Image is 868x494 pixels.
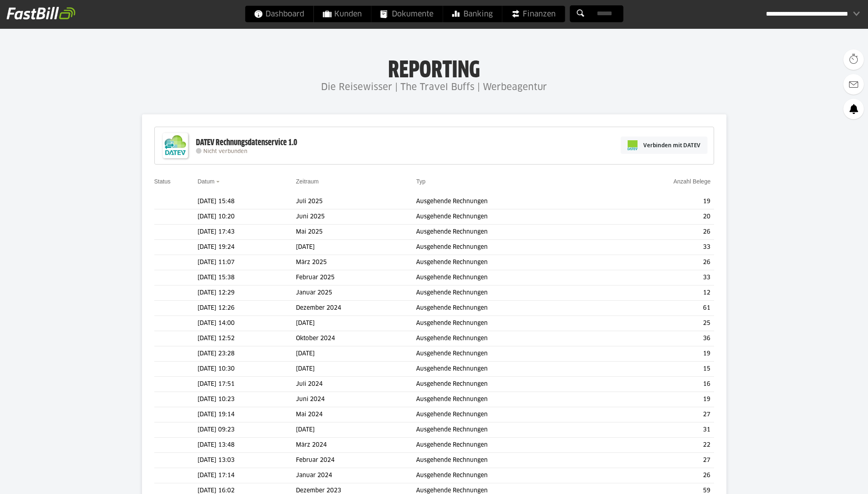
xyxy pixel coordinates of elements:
iframe: Öffnet ein Widget, in dem Sie weitere Informationen finden [804,469,860,490]
td: [DATE] 12:29 [198,285,296,301]
td: 27 [606,453,714,468]
td: 36 [606,331,714,346]
td: 26 [606,468,714,483]
td: 31 [606,422,714,438]
td: Januar 2025 [296,285,416,301]
td: Ausgehende Rechnungen [416,362,606,377]
td: Ausgehende Rechnungen [416,453,606,468]
td: Ausgehende Rechnungen [416,316,606,331]
td: Ausgehende Rechnungen [416,225,606,240]
td: März 2024 [296,438,416,453]
td: Mai 2024 [296,407,416,422]
td: [DATE] 11:07 [198,255,296,270]
td: [DATE] 15:38 [198,270,296,285]
h1: Reporting [82,58,786,79]
td: 15 [606,362,714,377]
td: Mai 2025 [296,225,416,240]
td: [DATE] 17:43 [198,225,296,240]
td: Ausgehende Rechnungen [416,301,606,316]
span: Dashboard [254,6,304,22]
td: 22 [606,438,714,453]
td: 25 [606,316,714,331]
a: Dokumente [371,6,442,22]
td: [DATE] [296,240,416,255]
td: Ausgehende Rechnungen [416,468,606,483]
td: Januar 2024 [296,468,416,483]
td: 27 [606,407,714,422]
td: [DATE] 10:30 [198,362,296,377]
a: Anzahl Belege [673,178,710,185]
td: [DATE] [296,362,416,377]
a: Datum [198,178,214,185]
td: Ausgehende Rechnungen [416,346,606,362]
td: Ausgehende Rechnungen [416,377,606,392]
td: Ausgehende Rechnungen [416,194,606,209]
td: Ausgehende Rechnungen [416,331,606,346]
td: [DATE] 10:23 [198,392,296,407]
td: 33 [606,240,714,255]
td: [DATE] 09:23 [198,422,296,438]
td: [DATE] 17:51 [198,377,296,392]
td: Oktober 2024 [296,331,416,346]
span: Banking [452,6,493,22]
td: [DATE] 19:24 [198,240,296,255]
td: Ausgehende Rechnungen [416,255,606,270]
span: Finanzen [511,6,556,22]
a: Verbinden mit DATEV [621,137,707,154]
td: 19 [606,194,714,209]
a: Zeitraum [296,178,319,185]
img: fastbill_logo_white.png [7,7,75,20]
img: pi-datev-logo-farbig-24.svg [628,140,638,150]
td: [DATE] 13:03 [198,453,296,468]
td: [DATE] 17:14 [198,468,296,483]
td: 61 [606,301,714,316]
td: März 2025 [296,255,416,270]
td: 16 [606,377,714,392]
td: Ausgehende Rechnungen [416,422,606,438]
td: [DATE] [296,422,416,438]
img: sort_desc.gif [216,181,221,183]
span: Nicht verbunden [203,149,247,154]
td: [DATE] 23:28 [198,346,296,362]
td: 26 [606,255,714,270]
td: Ausgehende Rechnungen [416,270,606,285]
td: 33 [606,270,714,285]
td: [DATE] 10:20 [198,209,296,225]
a: Typ [416,178,426,185]
td: 26 [606,225,714,240]
td: 20 [606,209,714,225]
td: Ausgehende Rechnungen [416,285,606,301]
a: Dashboard [245,6,313,22]
td: [DATE] 14:00 [198,316,296,331]
a: Banking [443,6,502,22]
td: Februar 2025 [296,270,416,285]
td: Juli 2025 [296,194,416,209]
td: 19 [606,346,714,362]
td: Ausgehende Rechnungen [416,392,606,407]
td: Ausgehende Rechnungen [416,438,606,453]
td: Dezember 2024 [296,301,416,316]
td: [DATE] 15:48 [198,194,296,209]
td: Juli 2024 [296,377,416,392]
td: [DATE] 12:52 [198,331,296,346]
td: 19 [606,392,714,407]
img: DATEV-Datenservice Logo [159,129,192,162]
td: Juni 2025 [296,209,416,225]
td: [DATE] [296,346,416,362]
span: Kunden [323,6,362,22]
a: Finanzen [502,6,565,22]
td: Ausgehende Rechnungen [416,240,606,255]
td: Februar 2024 [296,453,416,468]
td: [DATE] 12:26 [198,301,296,316]
td: 12 [606,285,714,301]
td: [DATE] [296,316,416,331]
td: [DATE] 13:48 [198,438,296,453]
div: DATEV Rechnungsdatenservice 1.0 [196,137,297,148]
span: Verbinden mit DATEV [643,141,700,149]
td: Ausgehende Rechnungen [416,209,606,225]
span: Dokumente [380,6,433,22]
a: Status [154,178,171,185]
td: Ausgehende Rechnungen [416,407,606,422]
td: Juni 2024 [296,392,416,407]
a: Kunden [314,6,371,22]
